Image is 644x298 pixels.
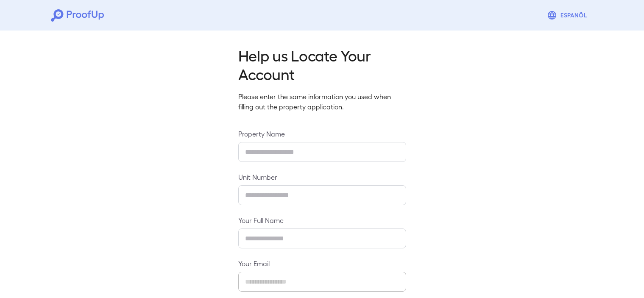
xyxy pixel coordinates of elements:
[238,92,406,112] p: Please enter the same information you used when filling out the property application.
[238,259,406,268] label: Your Email
[238,172,406,182] label: Unit Number
[238,215,406,225] label: Your Full Name
[544,7,593,24] button: Espanõl
[238,46,406,83] h2: Help us Locate Your Account
[238,129,406,139] label: Property Name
